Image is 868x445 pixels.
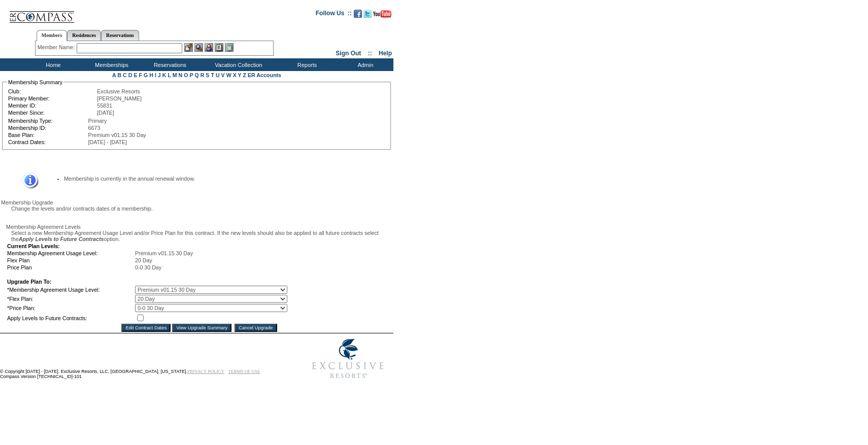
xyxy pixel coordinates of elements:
[135,264,161,270] span: 0-0 30 Day
[225,43,233,52] img: b_calculator.gif
[216,72,220,78] a: U
[101,30,139,41] a: Reservations
[238,72,242,78] a: Y
[373,10,391,18] img: Subscribe to our YouTube Channel
[123,72,127,78] a: C
[38,43,77,52] div: Member Name:
[88,139,127,145] span: [DATE] - [DATE]
[7,250,134,256] td: Membership Agreement Usage Level:
[190,72,193,78] a: P
[354,10,362,18] img: Become our fan on Facebook
[128,72,132,78] a: D
[81,58,140,71] td: Memberships
[117,72,121,78] a: B
[173,72,177,78] a: M
[97,88,140,94] span: Exclusive Resorts
[205,43,213,52] img: Impersonate
[7,313,134,323] td: Apply Levels to Future Contracts:
[194,43,203,52] img: View
[88,125,101,131] span: 6673
[139,72,142,78] a: F
[135,257,152,263] span: 20 Day
[8,132,87,138] td: Base Plan:
[8,118,87,124] td: Membership Type:
[336,50,361,57] a: Sign Out
[303,333,393,384] img: Exclusive Resorts
[187,369,224,374] a: PRIVACY POLICY
[368,50,372,57] span: ::
[7,243,287,249] td: Current Plan Levels:
[179,72,183,78] a: N
[6,230,392,242] div: Select a new Membership Agreement Usage Level and/or Price Plan for this contract. If the new lev...
[211,72,214,78] a: T
[97,110,114,116] span: [DATE]
[97,95,142,101] span: [PERSON_NAME]
[235,324,277,332] input: Cancel Upgrade
[7,257,134,263] td: Flex Plan
[233,72,237,78] a: X
[7,295,134,303] td: *Flex Plan:
[121,324,171,332] input: Edit Contract Dates
[7,304,134,312] td: *Price Plan:
[97,102,112,109] span: 55831
[7,279,287,285] td: Upgrade Plan To:
[88,132,146,138] span: Premium v01.15 30 Day
[149,72,153,78] a: H
[37,30,68,41] a: Members
[316,9,352,21] td: Follow Us ::
[7,264,134,270] td: Price Plan
[228,369,260,374] a: TERMS OF USE
[354,13,362,19] a: Become our fan on Facebook
[88,118,107,124] span: Primary
[140,58,198,71] td: Reservations
[8,110,96,116] td: Member Since:
[67,30,101,41] a: Residences
[172,324,231,332] input: View Upgrade Summary
[168,72,171,78] a: L
[363,13,372,19] a: Follow us on Twitter
[19,236,104,242] i: Apply Levels to Future Contracts
[8,139,87,145] td: Contract Dates:
[8,102,96,109] td: Member ID:
[162,72,166,78] a: K
[184,43,193,52] img: b_edit.gif
[8,125,87,131] td: Membership ID:
[6,224,392,230] div: Membership Agreement Levels
[277,58,335,71] td: Reports
[7,79,63,85] legend: Membership Summary
[184,72,188,78] a: O
[7,286,134,294] td: *Membership Agreement Usage Level:
[194,72,198,78] a: Q
[112,72,116,78] a: A
[201,72,205,78] a: R
[8,95,96,101] td: Primary Member:
[6,206,392,212] div: Change the levels and/or contracts dates of a membership.
[23,58,81,71] td: Home
[133,72,137,78] a: E
[1,199,392,206] div: Membership Upgrade
[155,72,156,78] a: I
[16,173,39,189] img: Information Message
[373,13,391,19] a: Subscribe to our YouTube Channel
[335,58,393,71] td: Admin
[206,72,209,78] a: S
[363,10,372,18] img: Follow us on Twitter
[144,72,148,78] a: G
[158,72,161,78] a: J
[215,43,223,52] img: Reservations
[135,250,193,256] span: Premium v01.15 30 Day
[221,72,225,78] a: V
[379,50,392,57] a: Help
[248,72,281,78] a: ER Accounts
[226,72,231,78] a: W
[243,72,246,78] a: Z
[8,88,96,94] td: Club:
[64,176,376,182] li: Membership is currently in the annual renewal window.
[9,3,75,23] img: Compass Home
[198,58,277,71] td: Vacation Collection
